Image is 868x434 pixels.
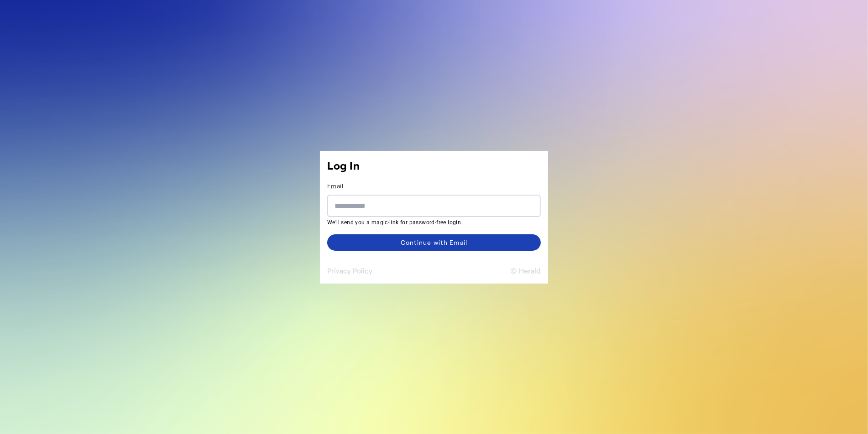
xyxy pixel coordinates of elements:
[327,234,541,251] button: Continue with Email
[327,217,535,227] mat-hint: We'll send you a magic-link for password-free login.
[510,265,541,276] button: © Herald
[401,238,468,247] div: Continue with Email
[327,182,344,190] label: Email
[327,265,372,276] button: Privacy Policy
[327,158,541,173] h1: Log In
